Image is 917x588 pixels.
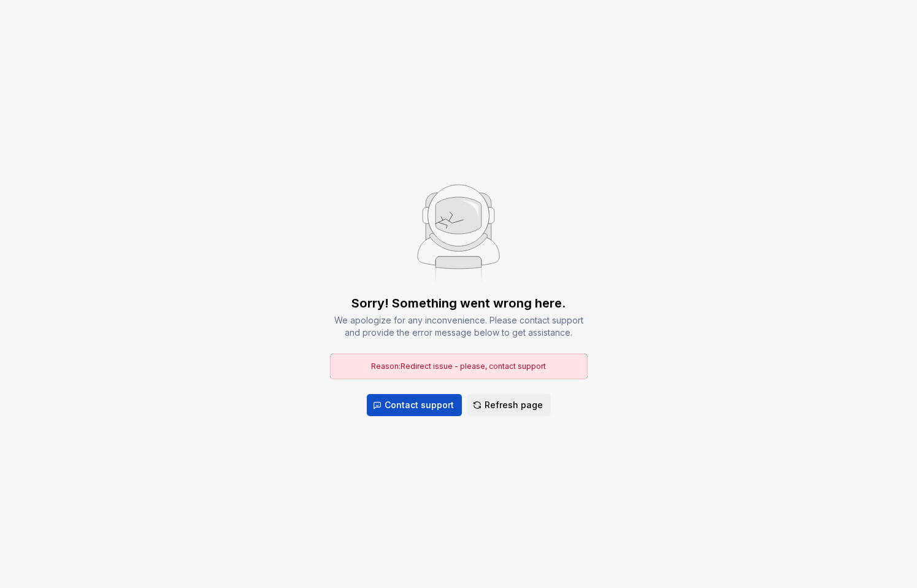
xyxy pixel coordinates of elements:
[330,314,588,339] div: We apologize for any inconvenience. Please contact support and provide the error message below to...
[371,362,546,371] span: Reason: Redirect issue - please, contact support
[385,399,454,411] span: Contact support
[467,394,551,416] button: Refresh page
[367,394,462,416] button: Contact support
[351,295,566,312] div: Sorry! Something went wrong here.
[485,399,543,411] span: Refresh page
